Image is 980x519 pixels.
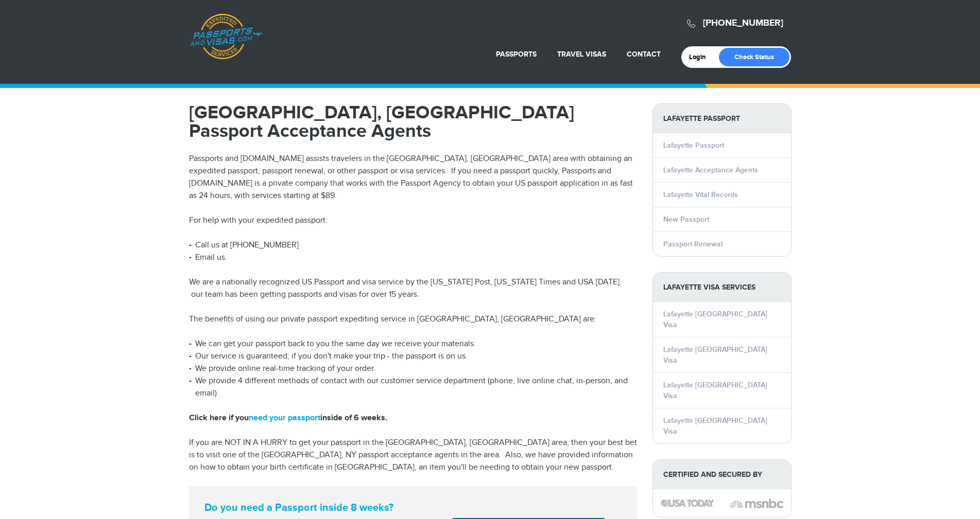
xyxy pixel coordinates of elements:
[663,141,724,150] a: Lafayette Passport
[627,50,661,59] a: Contact
[496,50,537,59] a: Passports
[189,252,637,264] li: Email us.
[557,50,606,59] a: Travel Visas
[719,48,789,66] a: Check Status
[663,240,723,248] a: Passport Renewal
[204,502,622,514] strong: Do you need a Passport inside 8 weeks?
[653,104,791,133] strong: Lafayette Passport
[663,166,758,174] a: Lafayette Acceptance Agents
[653,273,791,302] strong: Lafayette Visa Services
[189,276,637,301] p: We are a nationally recognized US Passport and visa service by the [US_STATE] Post, [US_STATE] Ti...
[189,153,637,202] p: Passports and [DOMAIN_NAME] assists travelers in the [GEOGRAPHIC_DATA], [GEOGRAPHIC_DATA] area wi...
[189,239,637,252] li: Call us at [PHONE_NUMBER]
[689,53,713,61] a: Login
[653,460,791,489] strong: Certified and Secured by
[189,103,637,140] h1: [GEOGRAPHIC_DATA], [GEOGRAPHIC_DATA] Passport Acceptance Agents
[189,437,637,474] p: If you are NOT IN A HURRY to get your passport in the [GEOGRAPHIC_DATA], [GEOGRAPHIC_DATA] area, ...
[663,190,738,199] a: Lafayette Vital Records
[189,413,387,423] strong: Click here if you inside of 6 weeks.
[189,338,637,350] li: We can get your passport back to you the same day we receive your materials.
[190,13,263,60] a: Passports & [DOMAIN_NAME]
[663,345,767,365] a: Lafayette [GEOGRAPHIC_DATA] Visa
[189,313,637,326] p: The benefits of using our private passport expediting service in [GEOGRAPHIC_DATA], [GEOGRAPHIC_D...
[663,310,767,329] a: Lafayette [GEOGRAPHIC_DATA] Visa
[189,214,637,227] p: For help with your expedited passport:
[189,375,637,400] li: We provide 4 different methods of contact with our customer service department (phone, live onlin...
[663,215,709,224] a: New Passport
[189,363,637,375] li: We provide online real-time tracking of your order.
[661,499,714,507] img: image description
[189,350,637,363] li: Our service is guaranteed; if you don't make your trip - the passport is on us.
[663,381,767,400] a: Lafayette [GEOGRAPHIC_DATA] Visa
[730,497,783,510] img: image description
[249,413,320,423] a: need your passport
[703,17,783,29] a: [PHONE_NUMBER]
[663,416,767,436] a: Lafayette [GEOGRAPHIC_DATA] Visa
